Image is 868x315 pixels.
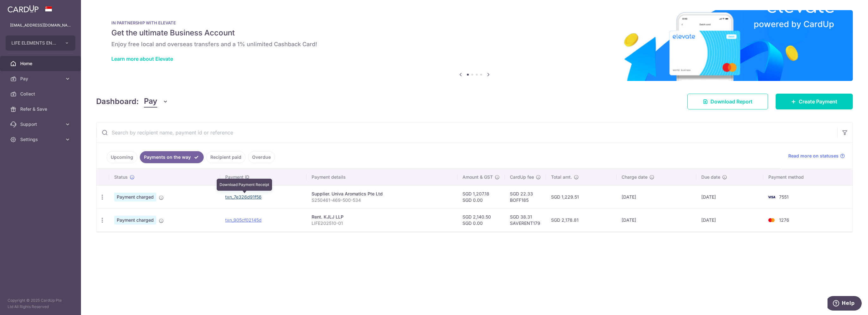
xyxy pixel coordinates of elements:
td: [DATE] [696,208,763,232]
a: Create Payment [776,94,853,109]
th: Payment details [307,169,457,185]
span: Pay [144,96,157,108]
span: Settings [20,136,62,143]
span: Amount & GST [462,174,493,180]
span: Payment charged [114,216,156,225]
td: SGD 38.31 SAVERENT179 [505,208,546,232]
td: SGD 22.33 BOFF185 [505,185,546,208]
span: Charge date [622,174,648,180]
a: Download Report [687,94,768,109]
span: LIFE ELEMENTS ENTERPRISE PTE. LTD. [11,40,58,46]
img: CardUp [8,5,39,13]
p: [EMAIL_ADDRESS][DOMAIN_NAME] [10,22,71,28]
span: CardUp fee [510,174,534,180]
td: [DATE] [617,208,696,232]
p: IN PARTNERSHIP WITH ELEVATE [111,20,838,25]
button: Pay [144,96,168,108]
a: Recipient paid [206,151,245,163]
td: [DATE] [696,185,763,208]
p: S250461-469-500-534 [312,197,452,203]
span: Home [20,60,62,67]
td: SGD 1,229.51 [546,185,617,208]
a: Upcoming [107,151,137,163]
img: Bank Card [765,193,778,201]
span: Status [114,174,128,180]
span: Support [20,121,62,127]
span: Read more on statuses [788,153,839,159]
th: Payment method [763,169,852,185]
span: Collect [20,91,62,97]
a: Overdue [248,151,275,163]
input: Search by recipient name, payment id or reference [96,122,837,143]
img: Renovation banner [96,10,853,81]
td: SGD 2,178.81 [546,208,617,232]
h5: Get the ultimate Business Account [111,28,838,38]
td: SGD 2,140.50 SGD 0.00 [457,208,505,232]
iframe: Opens a widget where you can find more information [828,296,862,312]
span: Download Report [710,98,753,105]
button: LIFE ELEMENTS ENTERPRISE PTE. LTD. [6,35,75,51]
th: Payment ID [220,169,307,185]
span: Pay [20,76,62,82]
a: Payments on the way [140,151,204,163]
span: Create Payment [799,98,837,105]
a: Read more on statuses [788,153,845,159]
span: Refer & Save [20,106,62,112]
a: txn_905cf02145d [225,217,262,223]
a: Learn more about Elevate [111,56,173,62]
td: [DATE] [617,185,696,208]
span: Due date [701,174,720,180]
div: Download Payment Receipt [217,179,272,191]
p: LIFE202510-01 [312,220,452,226]
span: 7551 [779,194,789,200]
td: SGD 1,207.18 SGD 0.00 [457,185,505,208]
img: Bank Card [765,216,778,224]
a: txn_7e326d91f56 [225,194,262,200]
div: Supplier. Univa Aromatics Pte Ltd [312,191,452,197]
h4: Dashboard: [96,96,139,107]
span: Total amt. [551,174,572,180]
h6: Enjoy free local and overseas transfers and a 1% unlimited Cashback Card! [111,40,838,48]
span: Payment charged [114,193,156,201]
span: 1276 [779,217,789,223]
div: Rent. KJLJ LLP [312,214,452,220]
